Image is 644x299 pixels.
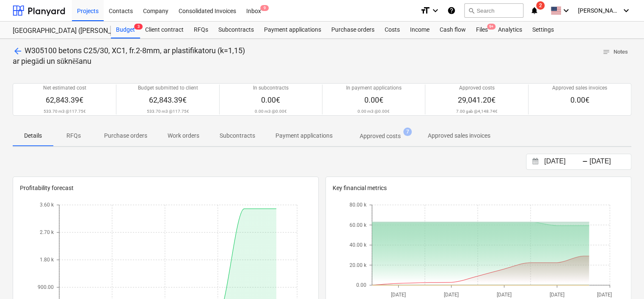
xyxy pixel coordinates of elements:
[444,292,459,298] tspan: [DATE]
[255,109,287,114] p: 0.00 m3 @ 0.00€
[456,109,497,114] p: 7.00 gab @ 4,148.74€
[430,5,440,16] i: keyboard_arrow_down
[350,262,367,268] tspan: 20.00 k
[602,258,644,299] iframe: Chat Widget
[43,84,86,92] p: Net estimated cost
[364,95,383,104] span: 0.00€
[530,5,539,16] i: notifications
[253,84,289,92] p: In subcontracts
[405,22,435,38] a: Income
[259,22,326,38] a: Payment applications
[168,131,199,140] p: Work orders
[552,84,607,92] p: Approved sales invoices
[213,22,259,38] a: Subcontracts
[40,202,54,208] tspan: 3.60 k
[603,48,610,56] span: notes
[536,1,545,10] span: 2
[468,7,475,14] span: search
[134,24,143,30] span: 3
[493,22,527,38] a: Analytics
[597,292,612,298] tspan: [DATE]
[261,95,280,104] span: 0.00€
[149,95,187,104] span: 62,843.39€
[570,95,589,104] span: 0.00€
[458,95,495,104] span: 29,041.20€
[527,22,559,38] a: Settings
[561,5,571,16] i: keyboard_arrow_down
[40,257,54,263] tspan: 1.80 k
[487,24,495,30] span: 9+
[588,156,631,168] input: End Date
[350,242,367,248] tspan: 40.00 k
[46,95,83,104] span: 62,843.39€
[528,157,542,166] button: Interact with the calendar and add the check-in date for your trip.
[497,292,512,298] tspan: [DATE]
[459,84,494,92] p: Approved costs
[435,22,471,38] a: Cash flow
[428,131,490,140] p: Approved sales invoices
[350,222,367,228] tspan: 60.00 k
[358,109,390,114] p: 0.00 m3 @ 0.00€
[447,5,456,16] i: Knowledge base
[63,131,84,140] p: RFQs
[599,46,631,59] button: Notes
[326,22,380,38] a: Purchase orders
[104,131,147,140] p: Purchase orders
[138,84,198,92] p: Budget submitted to client
[146,109,189,114] p: 533.70 m3 @ 117.75€
[550,292,564,298] tspan: [DATE]
[44,109,86,114] p: 533.70 m3 @ 117.75€
[464,3,523,18] button: Search
[20,184,311,193] p: Profitability forecast
[621,5,631,16] i: keyboard_arrow_down
[578,7,620,14] span: [PERSON_NAME]
[542,156,586,168] input: Start Date
[471,22,493,38] a: Files9+
[360,132,401,141] p: Approved costs
[13,46,245,65] span: W305100 betons C25/30, XC1, fr.2-8mm, ar plastifikatoru (k=1,15) ar piegādi un sūknēšanu
[333,184,624,193] p: Key financial metrics
[346,84,402,92] p: In payment applications
[380,22,405,38] a: Costs
[582,159,588,164] div: -
[111,22,140,38] a: Budget3
[356,282,366,288] tspan: 0.00
[391,292,406,298] tspan: [DATE]
[403,128,412,136] span: 7
[140,22,189,38] a: Client contract
[220,131,255,140] p: Subcontracts
[111,22,140,38] div: Budget
[260,5,269,11] span: 9
[40,229,54,235] tspan: 2.70 k
[275,131,333,140] p: Payment applications
[13,46,23,56] span: arrow_back
[189,22,213,38] a: RFQs
[471,22,493,38] div: Files
[420,5,430,16] i: format_size
[350,202,367,208] tspan: 80.00 k
[38,284,54,290] tspan: 900.00
[23,131,43,140] p: Details
[603,47,628,57] span: Notes
[13,27,101,35] div: [GEOGRAPHIC_DATA] ([PERSON_NAME] - PRJ2002936 un PRJ2002937) 2601965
